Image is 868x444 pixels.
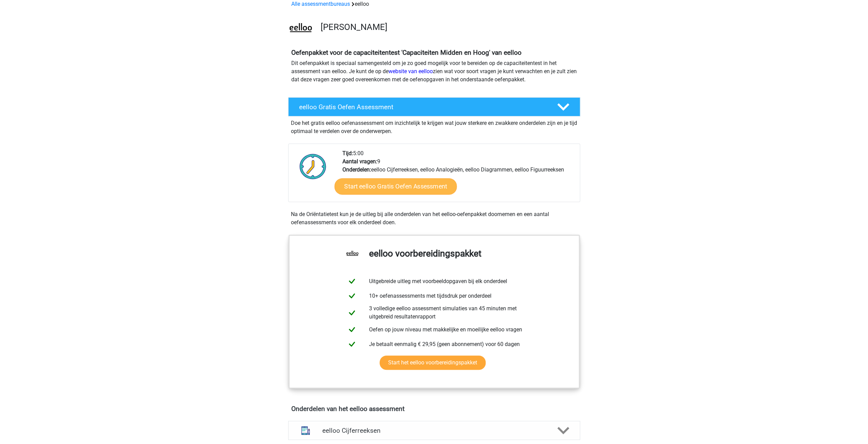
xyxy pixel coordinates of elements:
h4: eelloo Gratis Oefen Assessment [299,103,546,111]
div: Doe het gratis eelloo oefenassessment om inzichtelijk te krijgen wat jouw sterkere en zwakkere on... [288,116,580,135]
a: Alle assessmentbureaus [291,1,350,7]
b: Tijd: [342,150,353,157]
h4: eelloo Cijferreeksen [322,427,546,434]
a: cijferreeksen eelloo Cijferreeksen [285,421,583,440]
a: Start het eelloo voorbereidingspakket [380,356,486,370]
b: Onderdelen: [342,166,371,173]
p: Dit oefenpakket is speciaal samengesteld om je zo goed mogelijk voor te bereiden op de capaciteit... [291,59,577,84]
a: eelloo Gratis Oefen Assessment [285,97,583,116]
a: website van eelloo [388,68,433,75]
h4: Onderdelen van het eelloo assessment [291,405,577,413]
div: Na de Oriëntatietest kun je de uitleg bij alle onderdelen van het eelloo-oefenpakket doornemen en... [288,210,580,227]
img: eelloo.png [289,16,313,40]
a: Start eelloo Gratis Oefen Assessment [334,178,457,195]
b: Oefenpakket voor de capaciteitentest 'Capaciteiten Midden en Hoog' van eelloo [291,49,521,56]
img: cijferreeksen [297,422,314,439]
div: 5:00 9 eelloo Cijferreeksen, eelloo Analogieën, eelloo Diagrammen, eelloo Figuurreeksen [337,149,579,202]
img: Klok [296,149,330,183]
b: Aantal vragen: [342,158,377,165]
h3: [PERSON_NAME] [321,22,575,32]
